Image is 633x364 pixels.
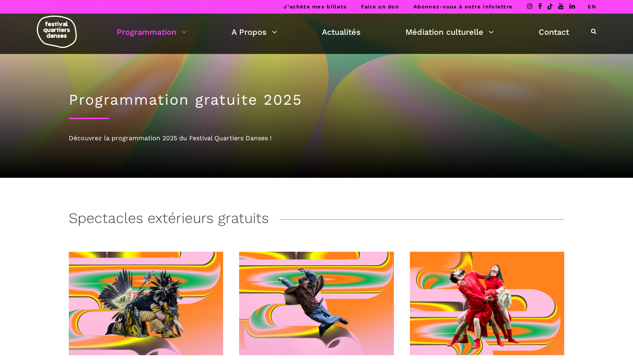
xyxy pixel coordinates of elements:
[69,210,269,230] h3: Spectacles extérieurs gratuits
[232,25,277,39] a: A Propos
[284,4,347,10] a: J’achète mes billets
[37,16,77,48] img: logo-fqd-med
[539,25,569,39] a: Contact
[413,4,513,10] a: Abonnez-vous à notre infolettre
[117,25,187,39] a: Programmation
[588,4,596,10] a: EN
[69,91,565,109] h1: Programmation gratuite 2025
[405,25,494,39] a: Médiation culturelle
[361,4,399,10] a: Faire un don
[69,133,565,143] div: Découvrez la programmation 2025 du Festival Quartiers Danses !
[322,25,361,39] a: Actualités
